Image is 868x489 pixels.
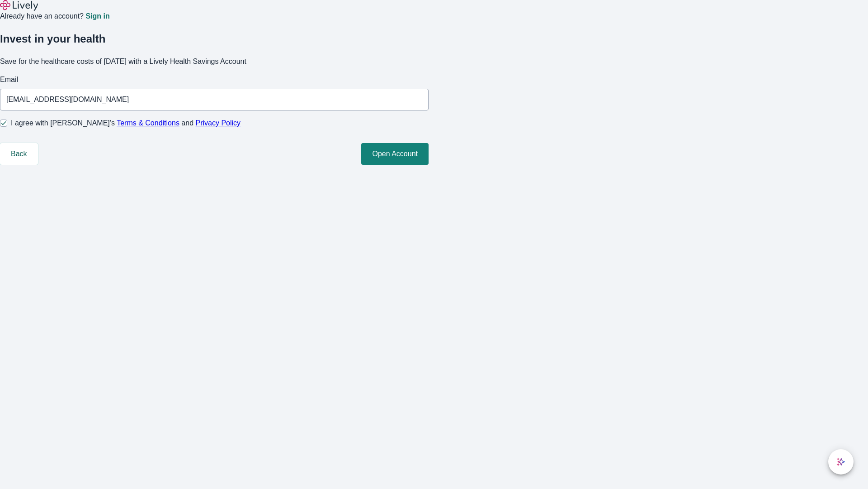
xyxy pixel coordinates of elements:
svg: Lively AI Assistant [836,457,845,466]
span: I agree with [PERSON_NAME]’s and [11,118,241,129]
button: Open Account [361,143,429,165]
a: Privacy Policy [196,119,241,127]
a: Sign in [85,13,109,20]
a: Terms & Conditions [117,119,179,127]
button: chat [828,449,854,475]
